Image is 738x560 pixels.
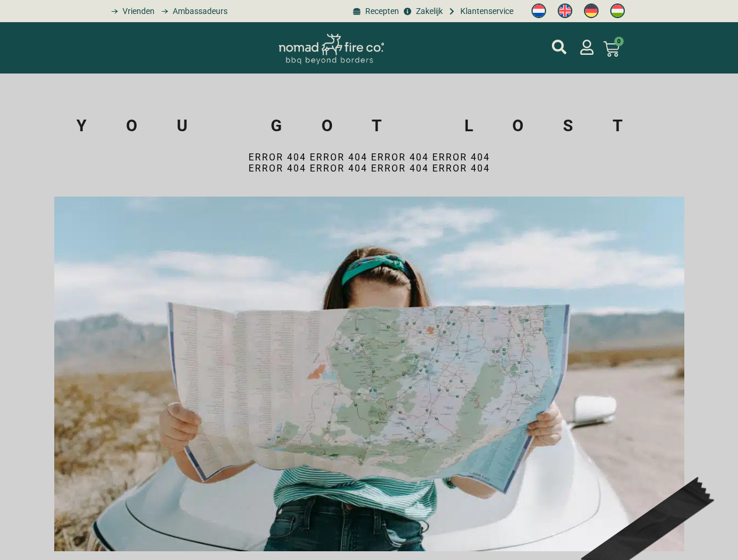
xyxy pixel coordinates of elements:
[579,40,594,55] a: mijn account
[19,152,719,174] p: error 404 error 404 error 404 error 404 error 404 error 404 error 404 error 404
[552,1,578,22] a: Switch to Engels
[614,37,624,46] span: 0
[170,5,228,17] span: Ambassadeurs
[107,5,154,17] a: grill bill vrienden
[584,3,599,18] img: Duits
[578,1,604,22] a: Switch to Duits
[558,3,572,18] img: Engels
[120,5,155,17] span: Vrienden
[552,40,566,54] a: mijn account
[402,5,443,17] a: grill bill zakeljk
[457,5,513,17] span: Klantenservice
[604,1,631,22] a: Switch to Hongaars
[589,34,634,64] a: 0
[279,34,384,65] img: Nomad Logo
[531,3,546,18] img: Nederlands
[351,5,399,17] a: BBQ recepten
[413,5,443,17] span: Zakelijk
[158,5,228,17] a: grill bill ambassadors
[610,3,625,18] img: Hongaars
[362,5,399,17] span: Recepten
[19,118,719,134] h1: YOU GOT LOST
[446,5,513,17] a: grill bill klantenservice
